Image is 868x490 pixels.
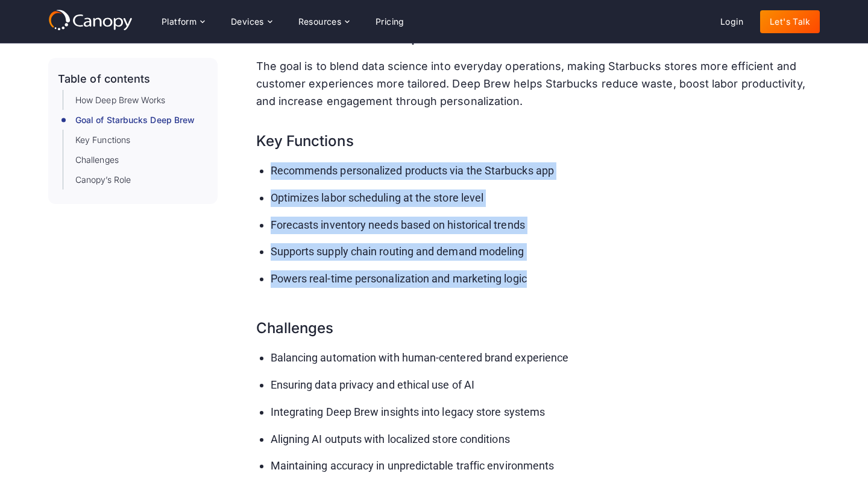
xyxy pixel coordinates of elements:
[256,120,820,153] h3: Key Functions
[152,10,214,34] div: Platform
[271,243,820,261] li: Supports supply chain routing and demand modeling
[75,174,131,186] a: Canopy’s Role
[271,431,820,448] li: Aligning AI outputs with localized store conditions
[75,134,130,147] a: Key Functions
[271,349,820,367] li: Balancing automation with human-centered brand experience
[271,377,820,394] li: Ensuring data privacy and ethical use of AI
[298,17,342,26] div: Resources
[271,457,820,475] li: Maintaining accuracy in unpredictable traffic environments
[366,10,414,33] a: Pricing
[289,10,359,34] div: Resources
[75,94,166,107] a: How Deep Brew Works
[711,10,753,33] a: Login
[221,10,281,34] div: Devices
[271,189,820,207] li: Optimizes labor scheduling at the store level
[58,72,150,86] div: Table of contents
[256,307,820,340] h3: Challenges
[271,270,820,288] li: Powers real-time personalization and marketing logic
[271,162,820,180] li: Recommends personalized products via the Starbucks app
[75,154,119,167] a: Challenges
[256,58,820,110] p: The goal is to blend data science into everyday operations, making Starbucks stores more efficien...
[271,217,820,234] li: Forecasts inventory needs based on historical trends
[760,10,820,33] a: Let's Talk
[271,404,820,421] li: Integrating Deep Brew insights into legacy store systems
[231,17,264,26] div: Devices
[75,114,195,127] a: Goal of Starbucks Deep Brew
[162,17,197,26] div: Platform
